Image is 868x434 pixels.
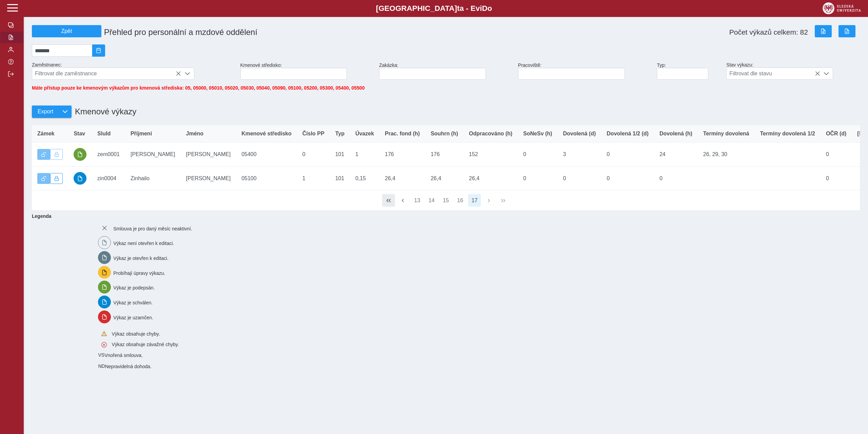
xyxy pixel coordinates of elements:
[659,131,692,137] span: Dovolená (h)
[101,25,518,40] h1: Přehled pro personální a mzdové oddělení
[463,166,518,190] td: 26,4
[607,131,649,137] span: Dovolená 1/2 (d)
[601,166,654,190] td: 0
[29,211,857,222] b: Legenda
[350,143,379,167] td: 1
[37,131,55,137] span: Zámek
[469,131,512,137] span: Odpracováno (h)
[654,60,724,82] div: Typ:
[92,166,125,190] td: zin0004
[385,131,420,137] span: Prac. fond (h)
[724,59,863,82] div: Stav výkazu:
[113,285,155,290] span: Výkaz je podepsán.
[125,166,181,190] td: Zinhailo
[112,331,160,337] span: Výkaz obsahuje chyby.
[74,148,86,161] button: podepsáno
[297,166,330,190] td: 1
[38,109,53,115] span: Export
[181,166,236,190] td: [PERSON_NAME]
[330,166,350,190] td: 101
[74,131,85,137] span: Stav
[439,194,452,207] button: 15
[113,300,153,305] span: Výkaz je schválen.
[425,166,463,190] td: 26,4
[425,143,463,167] td: 176
[241,131,292,137] span: Kmenové středisko
[482,4,487,13] span: D
[20,4,848,13] b: [GEOGRAPHIC_DATA] a - Evi
[35,28,98,34] span: Zpět
[557,166,601,190] td: 0
[379,143,425,167] td: 176
[379,166,425,190] td: 26,4
[457,4,459,13] span: t
[236,166,297,190] td: 05100
[113,270,165,276] span: Probíhají úpravy výkazu.
[335,131,344,137] span: Typ
[297,143,330,167] td: 0
[37,149,50,160] button: Výkaz je odemčen.
[113,226,192,231] span: Smlouva je pro daný měsíc neaktivní.
[839,25,855,37] button: Export do PDF
[698,143,755,167] td: 26, 29, 30
[32,85,364,91] span: Máte přístup pouze ke kmenovým výkazům pro kmenová střediska: 05, 05000, 05010, 05020, 05030, 050...
[97,131,111,137] span: SluId
[72,103,136,120] h1: Kmenové výkazy
[92,44,105,57] button: 2025/09
[729,28,808,36] span: Počet výkazů celkem: 82
[523,131,552,137] span: SoNeSv (h)
[113,241,174,246] span: Výkaz není otevřen k editaci.
[518,166,557,190] td: 0
[601,143,654,167] td: 0
[32,25,101,37] button: Zpět
[32,106,59,118] button: Export
[98,352,104,358] span: Smlouva vnořená do kmene
[131,131,152,137] span: Příjmení
[104,353,143,358] span: Vnořená smlouva.
[37,173,50,184] button: Výkaz je odemčen.
[74,172,86,185] button: schváleno
[518,143,557,167] td: 0
[330,143,350,167] td: 101
[557,143,601,167] td: 3
[50,149,63,160] button: Uzamknout lze pouze výkaz, který je podepsán a schválen.
[105,364,152,370] span: Nepravidelná dohoda.
[29,59,238,82] div: Zaměstnanec:
[92,143,125,167] td: zem0001
[727,68,820,79] span: Filtrovat dle stavu
[515,60,654,82] div: Pracoviště:
[431,131,458,137] span: Souhrn (h)
[112,342,179,347] span: Výkaz obsahuje závažné chyby.
[488,4,492,13] span: o
[821,143,852,167] td: 0
[703,131,749,137] span: Termíny dovolená
[454,194,467,207] button: 16
[463,143,518,167] td: 152
[98,363,105,369] span: Smlouva vnořená do kmene
[32,68,181,79] span: Filtrovat dle zaměstnance
[350,166,379,190] td: 0,15
[468,194,481,207] button: 17
[113,315,153,320] span: Výkaz je uzamčen.
[186,131,204,137] span: Jméno
[50,173,63,184] button: Uzamknout
[760,131,815,137] span: Termíny dovolená 1/2
[826,131,846,137] span: OČR (d)
[821,166,852,190] td: 0
[302,131,324,137] span: Číslo PP
[355,131,374,137] span: Úvazek
[654,166,698,190] td: 0
[181,143,236,167] td: [PERSON_NAME]
[411,194,424,207] button: 13
[654,143,698,167] td: 24
[125,143,181,167] td: [PERSON_NAME]
[823,2,861,14] img: logo_web_su.png
[113,256,169,261] span: Výkaz je otevřen k editaci.
[563,131,596,137] span: Dovolená (d)
[238,60,377,82] div: Kmenové středisko:
[815,25,832,37] button: Export do Excelu
[376,60,515,82] div: Zakázka:
[236,143,297,167] td: 05400
[425,194,438,207] button: 14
